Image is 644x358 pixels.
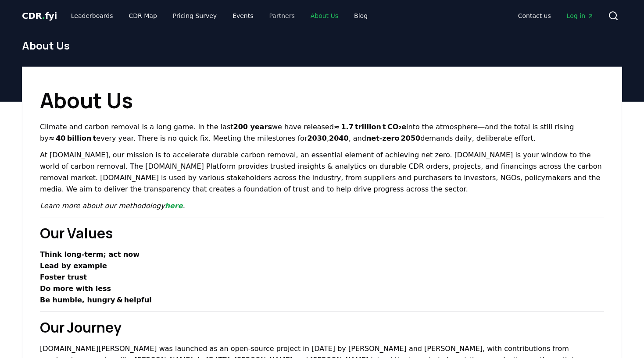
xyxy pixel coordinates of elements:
strong: Lead by example [40,262,107,270]
a: Blog [347,8,375,24]
nav: Main [64,8,375,24]
strong: ≈ 1.7 trillion t CO₂e [334,123,406,131]
p: At [DOMAIN_NAME], our mission is to accelerate durable carbon removal, an essential element of ac... [40,149,604,195]
strong: ≈ 40 billion t [49,134,97,142]
h2: Our Values [40,223,604,244]
a: Events [225,8,260,24]
a: here [165,202,183,210]
h1: About Us [40,85,604,116]
a: Partners [262,8,302,24]
strong: Foster trust [40,273,87,281]
strong: net‑zero 2050 [366,134,420,142]
strong: 2040 [329,134,349,142]
a: CDR Map [122,8,164,24]
a: CDR.fyi [22,10,57,22]
p: Climate and carbon removal is a long game. In the last we have released into the atmosphere—and t... [40,121,604,144]
em: Learn more about our methodology . [40,202,185,210]
h1: About Us [22,39,622,53]
a: Contact us [511,8,558,24]
strong: 200 years [233,123,272,131]
strong: Think long‑term; act now [40,250,140,259]
a: Leaderboards [64,8,120,24]
a: Log in [560,8,601,24]
nav: Main [511,8,601,24]
strong: Do more with less [40,284,111,293]
a: About Us [304,8,345,24]
a: Pricing Survey [166,8,224,24]
span: CDR fyi [22,11,57,21]
strong: Be humble, hungry & helpful [40,296,152,304]
strong: 2030 [307,134,327,142]
span: Log in [567,11,594,20]
h2: Our Journey [40,317,604,338]
span: . [42,11,45,21]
